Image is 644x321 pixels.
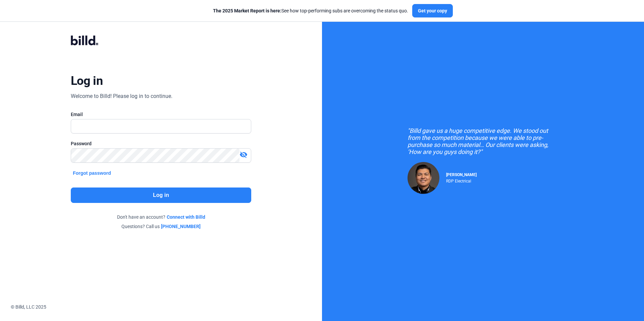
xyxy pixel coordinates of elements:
div: RDP Electrical [446,177,477,183]
div: Email [71,111,251,118]
a: Connect with Billd [167,214,205,220]
div: "Billd gave us a huge competitive edge. We stood out from the competition because we were able to... [408,127,558,155]
button: Get your copy [412,4,453,17]
div: Password [71,140,251,147]
img: Raul Pacheco [408,162,439,194]
div: Questions? Call us [71,223,251,230]
div: Log in [71,73,103,88]
div: Don't have an account? [71,214,251,220]
button: Log in [71,188,251,203]
span: The 2025 Market Report is here: [213,8,281,13]
div: Welcome to Billd! Please log in to continue. [71,92,172,100]
a: [PHONE_NUMBER] [161,223,201,230]
span: [PERSON_NAME] [446,172,477,177]
div: See how top-performing subs are overcoming the status quo. [213,7,408,14]
button: Forgot password [71,169,113,177]
mat-icon: visibility_off [239,151,248,159]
